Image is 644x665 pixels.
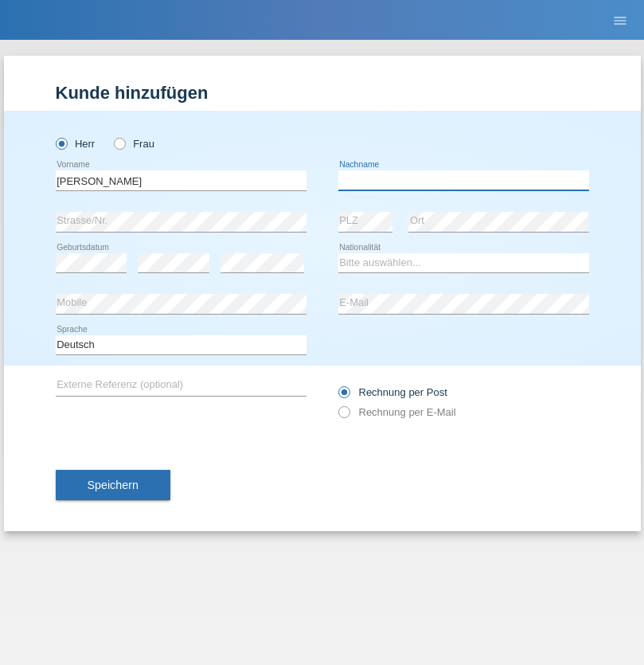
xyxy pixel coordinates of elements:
button: Speichern [56,470,170,500]
span: Speichern [88,479,139,491]
input: Rechnung per E-Mail [338,406,349,426]
label: Rechnung per Post [338,386,447,398]
i: menu [612,13,628,29]
input: Frau [114,138,124,148]
h1: Kunde hinzufügen [56,83,589,103]
label: Frau [114,138,154,150]
input: Herr [56,138,66,148]
a: menu [604,15,636,25]
label: Herr [56,138,96,150]
input: Rechnung per Post [338,386,349,406]
label: Rechnung per E-Mail [338,406,456,418]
